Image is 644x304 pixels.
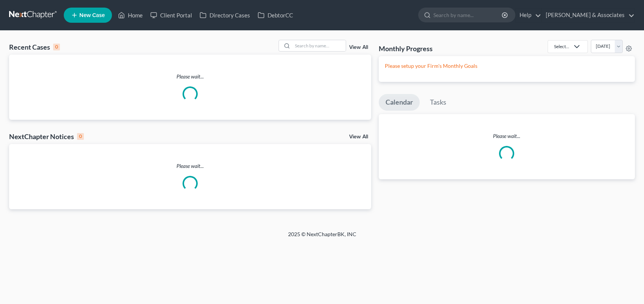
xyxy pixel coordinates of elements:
[79,13,105,18] span: New Case
[433,8,503,22] input: Search by name...
[9,162,371,170] p: Please wait...
[254,8,297,22] a: DebtorCC
[349,134,368,139] a: View All
[379,132,635,140] p: Please wait...
[293,40,346,51] input: Search by name...
[53,44,60,50] div: 0
[379,44,433,53] h3: Monthly Progress
[554,43,569,50] div: Select...
[542,8,635,22] a: [PERSON_NAME] & Associates
[516,8,541,22] a: Help
[9,132,84,141] div: NextChapter Notices
[196,8,254,22] a: Directory Cases
[146,8,196,22] a: Client Portal
[77,133,84,140] div: 0
[114,8,146,22] a: Home
[9,73,371,80] p: Please wait...
[385,62,629,70] p: Please setup your Firm's Monthly Goals
[423,94,453,111] a: Tasks
[106,230,539,244] div: 2025 © NextChapterBK, INC
[349,45,368,50] a: View All
[379,94,420,111] a: Calendar
[9,42,60,52] div: Recent Cases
